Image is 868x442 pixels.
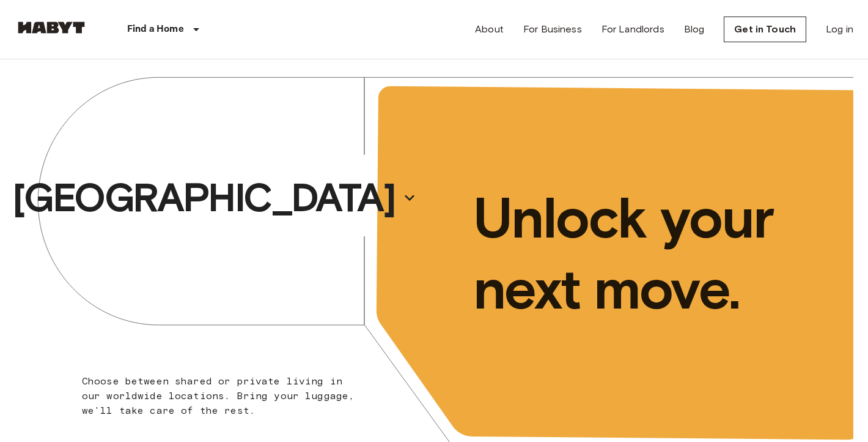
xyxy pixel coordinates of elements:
a: Log in [826,22,853,37]
a: Get in Touch [724,17,806,42]
p: Find a Home [127,22,184,37]
p: Choose between shared or private living in our worldwide locations. Bring your luggage, we'll tak... [82,374,359,418]
a: Blog [684,22,705,37]
button: [GEOGRAPHIC_DATA] [7,170,422,226]
a: For Landlords [601,22,664,37]
img: Habyt [15,21,88,34]
p: Unlock your next move. [473,182,834,324]
a: For Business [523,22,582,37]
a: About [475,22,504,37]
p: [GEOGRAPHIC_DATA] [12,173,395,222]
